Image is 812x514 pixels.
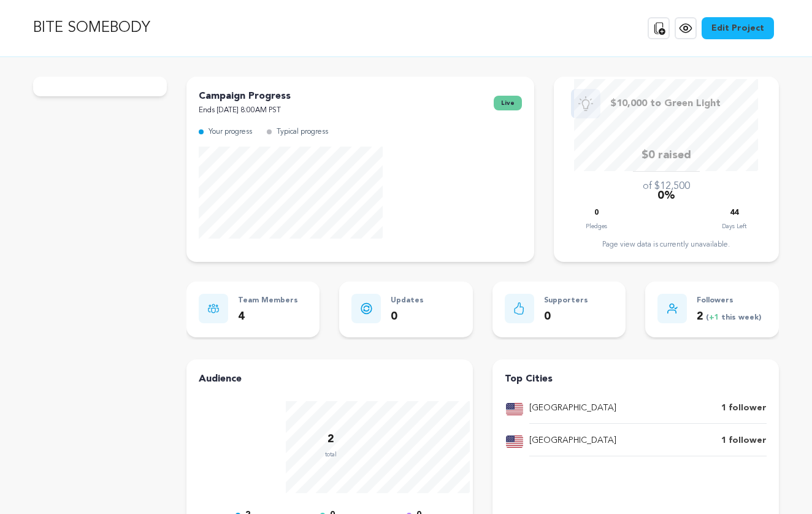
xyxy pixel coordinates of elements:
[594,206,599,220] p: 0
[643,179,690,194] p: of $12,500
[722,220,746,232] p: Days Left
[494,96,522,110] span: live
[721,401,767,416] p: 1 follower
[529,401,616,416] p: [GEOGRAPHIC_DATA]
[391,308,424,326] p: 0
[529,434,616,448] p: [GEOGRAPHIC_DATA]
[325,448,337,461] p: total
[721,434,767,448] p: 1 follower
[209,125,252,139] p: Your progress
[697,294,761,308] p: Followers
[199,372,461,386] h4: Audience
[199,104,291,118] p: Ends [DATE] 8:00AM PST
[325,431,337,448] p: 2
[697,308,761,326] p: 2
[238,294,298,308] p: Team Members
[702,17,774,39] a: Edit Project
[544,308,588,326] p: 0
[238,308,298,326] p: 4
[703,314,761,321] span: ( this week)
[199,89,291,104] p: Campaign Progress
[391,294,424,308] p: Updates
[730,206,738,220] p: 44
[33,17,150,39] p: BITE SOMEBODY
[586,220,607,232] p: Pledges
[277,125,328,139] p: Typical progress
[566,240,767,250] div: Page view data is currently unavailable.
[505,372,767,386] h4: Top Cities
[657,187,675,205] p: 0%
[544,294,588,308] p: Supporters
[709,314,721,321] span: +1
